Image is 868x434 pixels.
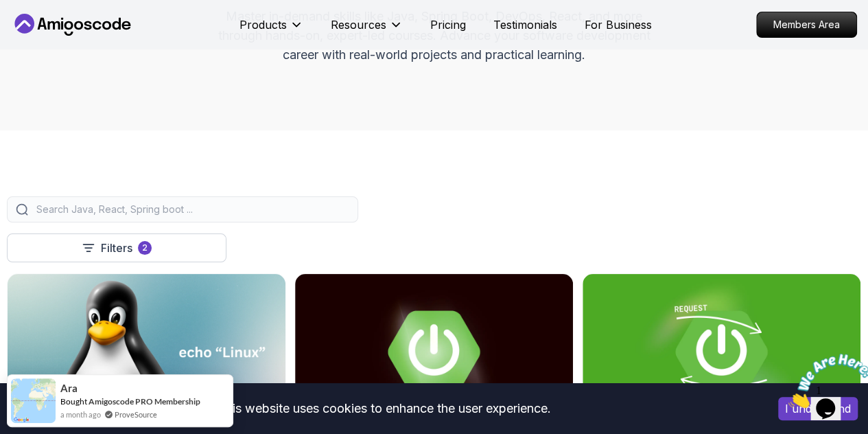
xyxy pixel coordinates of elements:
img: provesource social proof notification image [11,378,56,423]
img: Chat attention grabber [5,5,91,60]
button: Resources [331,16,403,44]
span: Bought [60,396,87,407]
a: Pricing [430,16,466,33]
iframe: chat widget [783,348,868,413]
img: Advanced Spring Boot card [295,274,573,430]
p: Resources [331,16,386,33]
button: Accept cookies [778,397,858,420]
p: Products [239,16,287,33]
button: Products [239,16,303,44]
a: Members Area [756,12,857,38]
img: Building APIs with Spring Boot card [583,274,860,430]
a: For Business [585,16,652,33]
span: Ara [60,382,78,394]
span: a month ago [60,409,101,420]
p: Members Area [757,12,856,37]
a: Amigoscode PRO Membership [89,396,200,407]
div: This website uses cookies to enhance the user experience. [10,393,758,424]
input: Search Java, React, Spring boot ... [34,203,349,216]
img: Linux Fundamentals card [8,274,285,430]
p: 2 [142,242,148,253]
a: Testimonials [493,16,557,33]
span: 1 [5,5,11,17]
p: Filters [101,240,132,256]
button: Filters2 [7,233,226,262]
a: ProveSource [115,409,157,420]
